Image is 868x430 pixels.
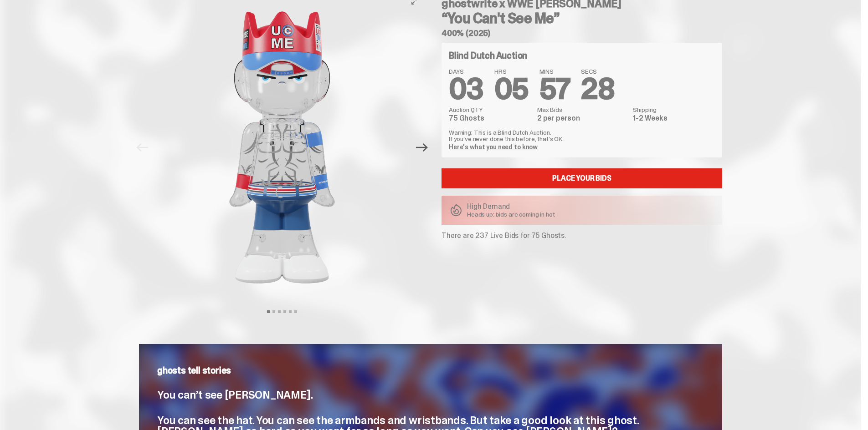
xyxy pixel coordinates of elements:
button: View slide 1 [267,310,270,313]
button: View slide 2 [272,310,275,313]
span: DAYS [449,68,483,75]
span: 03 [449,70,483,108]
h3: “You Can't See Me” [442,11,722,25]
button: Next [412,137,432,157]
a: Here's what you need to know [449,143,538,151]
dt: Max Bids [537,106,627,113]
span: You can’t see [PERSON_NAME]. [157,388,313,402]
dd: 75 Ghosts [449,115,532,122]
p: There are 237 Live Bids for 75 Ghosts. [442,232,722,239]
span: MINS [539,68,570,75]
p: Heads up: bids are coming in hot [467,211,555,218]
button: View slide 5 [289,310,292,313]
dt: Auction QTY [449,106,532,113]
dt: Shipping [633,106,715,113]
h4: Blind Dutch Auction [449,51,527,60]
button: View slide 4 [283,310,286,313]
button: View slide 3 [278,310,281,313]
button: View slide 6 [294,310,297,313]
span: SECS [581,68,614,75]
p: ghosts tell stories [157,366,704,375]
p: Warning: This is a Blind Dutch Auction. If you’ve never done this before, that’s OK. [449,129,715,142]
span: HRS [494,68,529,75]
span: 28 [581,70,614,108]
span: 05 [494,70,529,108]
span: 57 [539,70,570,108]
dd: 2 per person [537,115,627,122]
dd: 1-2 Weeks [633,115,715,122]
h5: 400% (2025) [442,29,722,37]
p: High Demand [467,203,555,210]
a: Place your Bids [442,168,722,188]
